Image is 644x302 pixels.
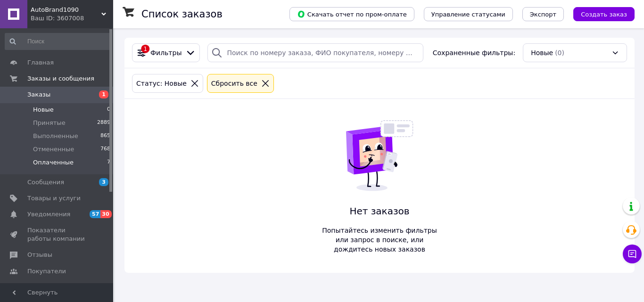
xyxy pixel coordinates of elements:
span: Товары и услуги [27,194,81,203]
h1: Список заказов [141,8,223,20]
span: 7 [107,158,110,167]
button: Управление статусами [424,7,513,21]
span: 865 [100,132,110,140]
span: Главная [27,58,54,67]
span: 57 [90,210,100,218]
input: Поиск [5,33,111,50]
span: Сообщения [27,178,64,187]
button: Чат с покупателем [623,245,642,263]
span: AutoBrand1090 [31,6,101,14]
span: Сохраненные фильтры: [433,48,515,57]
a: Создать заказ [564,10,635,17]
span: Новые [531,48,553,57]
span: Выполненные [33,132,78,140]
span: Покупатели [27,267,66,276]
div: Ваш ID: 3607008 [31,14,113,23]
span: Скачать отчет по пром-оплате [297,10,407,18]
span: 1 [99,90,108,98]
span: Отзывы [27,251,52,259]
span: Показатели работы компании [27,226,87,243]
div: Сбросить все [209,78,259,89]
span: Отмененные [33,145,74,154]
span: Заказы [27,90,50,99]
span: Уведомления [27,210,70,219]
div: Статус: Новые [134,78,189,89]
span: 0 [107,106,110,114]
button: Скачать отчет по пром-оплате [289,7,414,21]
button: Создать заказ [573,7,635,21]
span: Оплаченные [33,158,74,167]
span: (0) [555,49,564,57]
span: 3 [99,178,108,186]
span: Новые [33,106,54,114]
span: Управление статусами [431,11,505,18]
span: Нет заказов [317,204,442,218]
span: Принятые [33,119,66,127]
span: 768 [100,145,110,154]
span: 2889 [97,119,110,127]
button: Экспорт [522,7,564,21]
span: Создать заказ [581,11,627,18]
span: Попытайтесь изменить фильтры или запрос в поиске, или дождитесь новых заказов [317,226,442,254]
input: Поиск по номеру заказа, ФИО покупателя, номеру телефона, Email, номеру накладной [207,43,423,62]
span: 30 [100,210,111,218]
span: Фильтры [150,48,182,57]
span: Заказы и сообщения [27,74,94,83]
span: Экспорт [530,11,556,18]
